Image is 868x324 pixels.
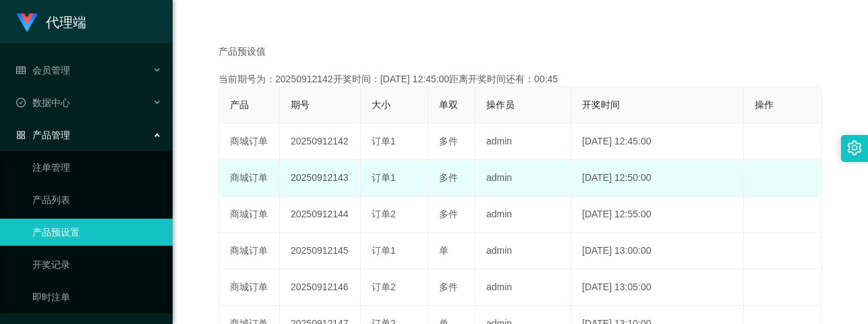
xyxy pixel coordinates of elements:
td: 商城订单 [219,233,280,269]
span: 订单1 [372,136,396,146]
td: 20250912146 [280,269,361,306]
span: 大小 [372,99,390,110]
span: 订单1 [372,172,396,183]
td: admin [475,160,571,196]
a: 开奖记录 [32,251,162,278]
span: 开奖时间 [582,99,620,110]
a: 代理端 [16,16,86,27]
i: 图标: setting [847,140,862,155]
span: 多件 [439,209,458,219]
td: 商城订单 [219,269,280,306]
td: [DATE] 12:45:00 [571,124,744,160]
td: 商城订单 [219,196,280,233]
i: 图标: table [16,65,26,75]
td: admin [475,196,571,233]
td: 商城订单 [219,160,280,196]
span: 产品预设值 [219,45,266,59]
a: 产品列表 [32,186,162,213]
span: 操作 [755,99,774,110]
span: 多件 [439,172,458,183]
span: 多件 [439,136,458,146]
span: 数据中心 [16,97,70,108]
td: 20250912143 [280,160,361,196]
a: 产品预设置 [32,219,162,246]
td: [DATE] 13:05:00 [571,269,744,306]
span: 产品管理 [16,130,70,140]
td: admin [475,233,571,269]
span: 多件 [439,281,458,292]
span: 订单2 [372,209,396,219]
span: 期号 [291,99,310,110]
span: 会员管理 [16,65,70,76]
h1: 代理端 [46,1,86,44]
td: 20250912145 [280,233,361,269]
span: 订单2 [372,281,396,292]
i: 图标: appstore-o [16,130,26,140]
td: admin [475,269,571,306]
td: admin [475,124,571,160]
a: 注单管理 [32,154,162,181]
a: 即时注单 [32,283,162,310]
i: 图标: check-circle-o [16,98,26,107]
td: 商城订单 [219,124,280,160]
td: [DATE] 12:55:00 [571,196,744,233]
span: 单双 [439,99,458,110]
span: 产品 [230,99,249,110]
td: [DATE] 12:50:00 [571,160,744,196]
span: 操作员 [486,99,515,110]
div: 当前期号为：20250912142开奖时间：[DATE] 12:45:00距离开奖时间还有：00:45 [219,72,822,86]
td: [DATE] 13:00:00 [571,233,744,269]
td: 20250912144 [280,196,361,233]
td: 20250912142 [280,124,361,160]
span: 单 [439,245,449,256]
img: logo.9652507e.png [16,13,38,32]
span: 订单1 [372,245,396,256]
